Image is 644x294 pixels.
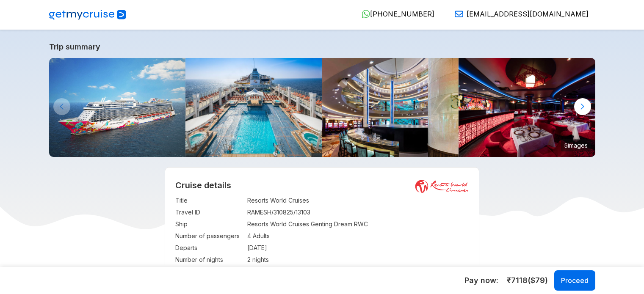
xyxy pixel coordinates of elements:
[247,230,469,242] td: 4 Adults
[175,195,243,206] td: Title
[247,266,469,278] td: SIN
[247,195,469,206] td: Resorts World Cruises
[175,206,243,218] td: Travel ID
[175,254,243,266] td: Number of nights
[49,58,186,157] img: GentingDreambyResortsWorldCruises-KlookIndia.jpg
[243,230,247,242] td: :
[507,275,548,286] span: ₹ 7118 ($ 79 )
[243,206,247,218] td: :
[355,10,434,18] a: [PHONE_NUMBER]
[247,218,469,230] td: Resorts World Cruises Genting Dream RWC
[243,242,247,254] td: :
[561,139,591,151] small: 5 images
[175,180,469,190] h2: Cruise details
[467,10,589,18] span: [EMAIL_ADDRESS][DOMAIN_NAME]
[362,10,370,18] img: WhatsApp
[464,275,498,286] h5: Pay now :
[49,42,595,51] a: Trip summary
[185,58,322,157] img: Main-Pool-800x533.jpg
[243,195,247,206] td: :
[554,270,595,291] button: Proceed
[175,242,243,254] td: Departs
[370,10,434,18] span: [PHONE_NUMBER]
[247,242,469,254] td: [DATE]
[243,254,247,266] td: :
[322,58,459,157] img: 4.jpg
[459,58,595,157] img: 16.jpg
[247,206,469,218] td: RAMESH/310825/13103
[455,10,463,18] img: Email
[175,266,243,278] td: Departure Port
[247,254,469,266] td: 2 nights
[243,266,247,278] td: :
[243,218,247,230] td: :
[175,218,243,230] td: Ship
[175,230,243,242] td: Number of passengers
[448,10,589,18] a: [EMAIL_ADDRESS][DOMAIN_NAME]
